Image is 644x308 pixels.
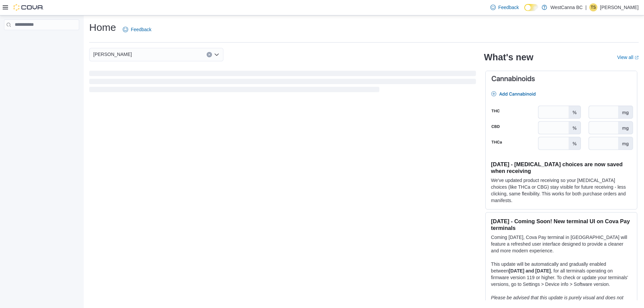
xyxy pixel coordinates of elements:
[635,56,639,60] svg: External link
[491,161,632,174] h3: [DATE] - [MEDICAL_DATA] choices are now saved when receiving
[214,52,219,57] button: Open list of options
[4,32,79,48] nav: Complex example
[488,1,522,14] a: Feedback
[13,4,44,11] img: Cova
[120,23,154,36] a: Feedback
[509,268,551,273] strong: [DATE] and [DATE]
[585,3,587,11] p: |
[491,218,632,231] h3: [DATE] - Coming Soon! New terminal UI on Cova Pay terminals
[498,4,519,11] span: Feedback
[600,3,639,11] p: [PERSON_NAME]
[550,3,583,11] p: WestCanna BC
[591,3,596,11] span: TS
[207,52,212,57] button: Clear input
[491,234,632,254] p: Coming [DATE], Cova Pay terminal in [GEOGRAPHIC_DATA] will feature a refreshed user interface des...
[491,295,624,307] em: Please be advised that this update is purely visual and does not impact payment functionality.
[89,21,116,34] h1: Home
[589,3,597,11] div: Timothy Simpson
[93,50,132,58] span: [PERSON_NAME]
[491,177,632,204] p: We've updated product receiving so your [MEDICAL_DATA] choices (like THCa or CBG) stay visible fo...
[484,52,533,63] h2: What's new
[491,261,632,288] p: This update will be automatically and gradually enabled between , for all terminals operating on ...
[617,55,639,60] a: View allExternal link
[524,4,538,11] input: Dark Mode
[131,26,151,33] span: Feedback
[89,72,476,94] span: Loading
